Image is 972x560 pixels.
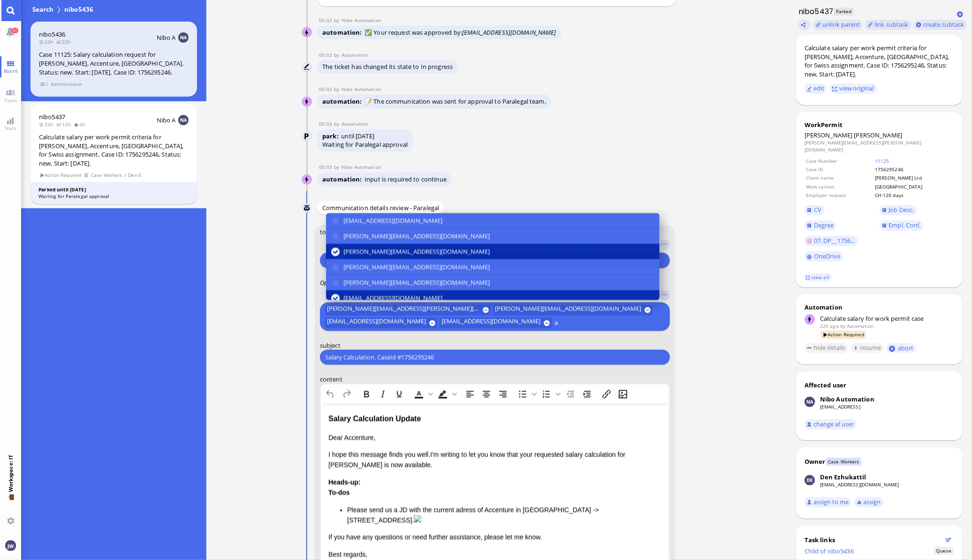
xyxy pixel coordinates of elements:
[8,75,39,83] strong: Heads-up:
[562,388,578,401] button: Decrease indent
[302,97,312,107] img: Nibo Automation
[326,291,659,306] button: [EMAIL_ADDRESS][DOMAIN_NAME]
[317,201,444,215] div: Communication details review - Paralegal
[341,132,354,141] span: until
[326,260,659,275] button: [PERSON_NAME][EMAIL_ADDRESS][DOMAIN_NAME]
[889,205,914,214] span: Job Desc.
[319,121,334,128] span: 00:03
[514,388,538,401] div: Bullet list
[342,52,368,58] span: automation@bluelakelegal.com
[880,220,924,231] a: Empl. Conf.
[342,17,381,23] span: automation@nibo.ai
[805,475,815,485] img: Den Ezhukattil
[26,101,341,122] li: Please send us a JD with the current adress of Accenture in [GEOGRAPHIC_DATA] -> [STREET_ADDRESS].
[814,205,821,214] span: CV
[39,121,56,128] span: 22h
[322,98,364,106] span: automation
[805,83,828,94] button: edit
[322,141,408,149] div: Waiting for Paralegal approval
[8,46,341,67] p: I hope this message finds you well.I'm writing to let you know that your requested salary calcula...
[8,9,341,197] body: Rich Text Area. Press ALT-0 for help.
[478,388,494,401] button: Align center
[356,132,374,141] span: [DATE]
[39,38,56,45] span: 22h
[5,540,15,551] img: You
[343,216,442,226] span: [EMAIL_ADDRESS][DOMAIN_NAME]
[805,536,943,544] div: Task links
[334,164,342,171] span: by
[39,133,189,167] div: Calculate salary per work permit criteria for [PERSON_NAME], Accenture, [GEOGRAPHIC_DATA], for Sw...
[805,183,873,190] td: Work canton
[128,171,142,179] span: Den E
[865,20,911,30] task-group-action-menu: link subtask
[805,139,954,153] dd: [PERSON_NAME][EMAIL_ADDRESS][PERSON_NAME][DOMAIN_NAME]
[798,20,811,30] button: Copy ticket nibo5437 link to clipboard
[820,395,874,403] div: Nibo Automation
[38,193,189,200] div: Waiting for Paralegal approval
[934,547,953,555] span: Status
[874,183,953,190] td: [GEOGRAPHIC_DATA]
[889,221,921,229] span: Empl. Conf.
[334,52,342,58] span: by
[805,121,954,129] div: WorkPermit
[851,343,884,353] button: resume
[495,305,641,316] span: [PERSON_NAME][EMAIL_ADDRESS][DOMAIN_NAME]
[805,343,849,353] button: hide details
[8,129,341,139] p: If you have any questions or need further assistance, please let me know.
[302,62,312,73] img: Automation
[358,388,374,401] button: Bold
[2,125,19,131] span: Stats
[30,5,55,14] span: Search
[805,166,873,173] td: Case ID
[325,305,491,316] button: [PERSON_NAME][EMAIL_ADDRESS][PERSON_NAME][DOMAIN_NAME]
[805,303,954,311] div: Automation
[8,85,29,93] strong: To-dos
[821,331,866,339] span: Action Required
[320,375,342,384] span: content
[334,121,342,128] span: by
[887,343,916,353] button: abort
[598,388,614,401] button: Insert/edit link
[854,131,903,139] span: [PERSON_NAME]
[338,388,354,401] button: Redo
[805,220,836,231] a: Degree
[8,146,341,177] p: Best regards, BlueLake Legal [STREET_ADDRESS]
[334,86,342,93] span: by
[814,221,834,229] span: Degree
[157,33,176,42] span: Nibo A
[462,28,556,37] i: [EMAIL_ADDRESS][DOMAIN_NAME]
[319,17,334,23] span: 00:02
[327,318,425,329] span: [EMAIL_ADDRESS][DOMAIN_NAME]
[319,86,334,93] span: 00:02
[820,481,899,488] a: [EMAIL_ADDRESS][DOMAIN_NAME]
[91,171,122,179] span: Case Workers
[820,323,839,329] span: 22h ago
[322,132,341,141] span: park
[334,17,342,23] span: by
[813,20,863,30] button: unlink parent
[39,50,189,76] div: Case 11125: Salary calculation request for [PERSON_NAME], Accenture, [GEOGRAPHIC_DATA]. Status: n...
[178,32,189,43] img: NA
[56,121,74,128] span: 12h
[8,9,341,22] div: Salary Calculation Update
[364,175,447,184] span: Input is required to continue
[880,205,917,215] a: Job Desc.
[342,164,381,171] span: automation@nibo.ai
[805,419,857,430] button: change af user
[805,205,824,215] a: CV
[391,388,407,401] button: Underline
[2,97,20,104] span: Team
[74,121,88,128] span: 2h
[834,8,854,15] span: Parked
[319,52,334,58] span: 00:02
[93,112,100,119] img: 91293387-e76f-4376-9c28-d8dfa20e24a5
[805,397,815,407] img: Nibo Automation
[325,318,437,329] button: [EMAIL_ADDRESS][DOMAIN_NAME]
[343,294,442,303] span: [EMAIL_ADDRESS][DOMAIN_NAME]
[374,388,390,401] button: Italic
[914,20,967,30] button: create subtask
[325,255,437,265] button: [EMAIL_ADDRESS][DOMAIN_NAME]
[326,214,659,229] button: [EMAIL_ADDRESS][DOMAIN_NAME]
[805,131,853,139] span: [PERSON_NAME]
[50,80,83,88] span: Administrator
